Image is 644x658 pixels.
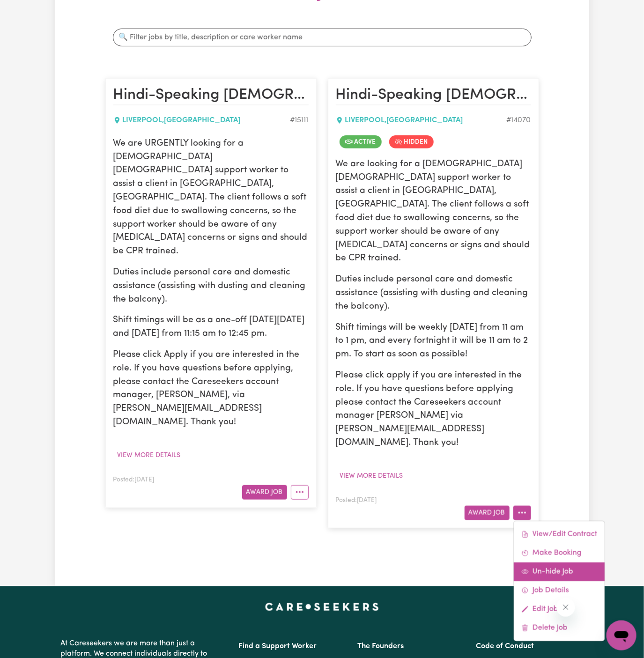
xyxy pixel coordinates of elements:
[336,497,377,503] span: Posted: [DATE]
[113,266,309,306] p: Duties include personal care and domestic assistance (assisting with dusting and cleaning the bal...
[336,321,531,362] p: Shift timings will be weekly [DATE] from 11 am to 1 pm, and every fortnight it will be 11 am to 2...
[357,643,404,651] a: The Founders
[507,115,531,126] div: Job ID #14070
[340,135,382,148] span: Job is active
[336,273,531,313] p: Duties include personal care and domestic assistance (assisting with dusting and cleaning the bal...
[514,619,605,637] a: Delete Job
[336,369,531,450] p: Please click apply if you are interested in the role. If you have questions before applying pleas...
[389,135,434,148] span: Job is hidden
[514,544,605,562] a: Make Booking
[336,86,531,105] h2: Hindi-Speaking Female Support Worker Needed In Liverpool, NSW
[113,29,532,46] input: 🔍 Filter jobs by title, description or care worker name
[514,600,605,619] a: Edit Job
[465,506,510,520] button: Award Job
[290,115,309,126] div: Job ID #15111
[113,86,309,105] h2: Hindi-Speaking Female Support Worker Needed In Liverpool, NSW
[239,643,317,651] a: Find a Support Worker
[113,348,309,429] p: Please click Apply if you are interested in the role. If you have questions before applying, plea...
[336,158,531,266] p: We are looking for a [DEMOGRAPHIC_DATA] [DEMOGRAPHIC_DATA] support worker to assist a client in [...
[514,525,605,544] a: View/Edit Contract
[476,643,534,651] a: Code of Conduct
[556,598,575,617] iframe: Close message
[336,115,507,126] div: LIVERPOOL , [GEOGRAPHIC_DATA]
[113,115,290,126] div: LIVERPOOL , [GEOGRAPHIC_DATA]
[6,7,57,14] span: Need any help?
[336,469,407,483] button: View more details
[113,314,309,341] p: Shift timings will be as a one-off [DATE][DATE] and [DATE] from 11:15 am to 12:45 pm.
[113,448,185,463] button: View more details
[513,506,531,520] button: More options
[514,581,605,600] a: Job Details
[291,485,309,500] button: More options
[113,477,155,483] span: Posted: [DATE]
[265,603,379,611] a: Careseekers home page
[607,621,637,651] iframe: Button to launch messaging window
[514,562,605,581] a: Un-hide Job
[242,485,287,500] button: Award Job
[513,521,605,642] div: More options
[113,137,309,259] p: We are URGENTLY looking for a [DEMOGRAPHIC_DATA] [DEMOGRAPHIC_DATA] support worker to assist a cl...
